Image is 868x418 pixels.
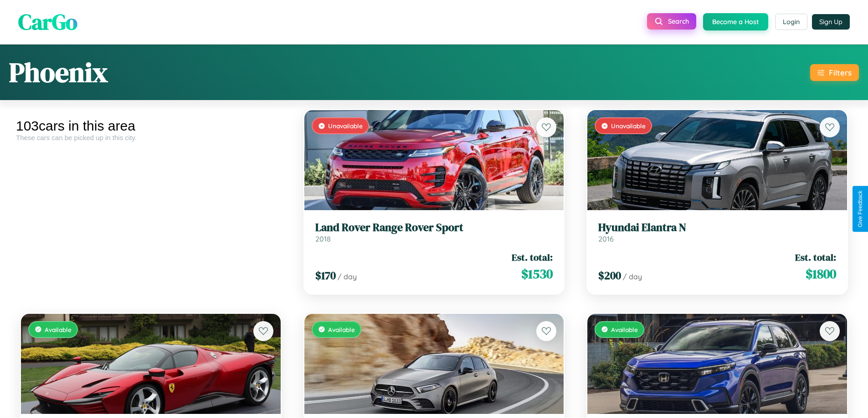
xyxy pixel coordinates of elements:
span: 2016 [598,234,614,243]
span: CarGo [18,7,77,37]
div: Filters [829,68,852,77]
span: / day [338,272,357,281]
div: These cars can be picked up in this city. [16,134,286,141]
span: 2018 [315,234,331,243]
h1: Phoenix [9,54,108,91]
span: Unavailable [328,122,363,130]
span: Available [611,326,638,333]
h3: Land Rover Range Rover Sport [315,221,553,234]
span: $ 200 [598,268,621,283]
button: Filters [810,64,859,81]
div: 103 cars in this area [16,118,286,134]
a: Land Rover Range Rover Sport2018 [315,221,553,243]
div: Give Feedback [857,191,863,227]
span: $ 1530 [521,265,553,283]
span: Est. total: [512,251,553,264]
button: Search [647,13,696,30]
button: Become a Host [703,13,768,30]
button: Login [775,14,807,30]
span: Est. total: [795,251,836,264]
span: / day [623,272,642,281]
h3: Hyundai Elantra N [598,221,836,234]
span: Search [668,17,689,25]
span: $ 1800 [806,265,836,283]
span: Available [328,326,355,333]
span: Unavailable [611,122,646,130]
a: Hyundai Elantra N2016 [598,221,836,243]
button: Sign Up [812,14,850,30]
span: Available [45,326,72,333]
span: $ 170 [315,268,336,283]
